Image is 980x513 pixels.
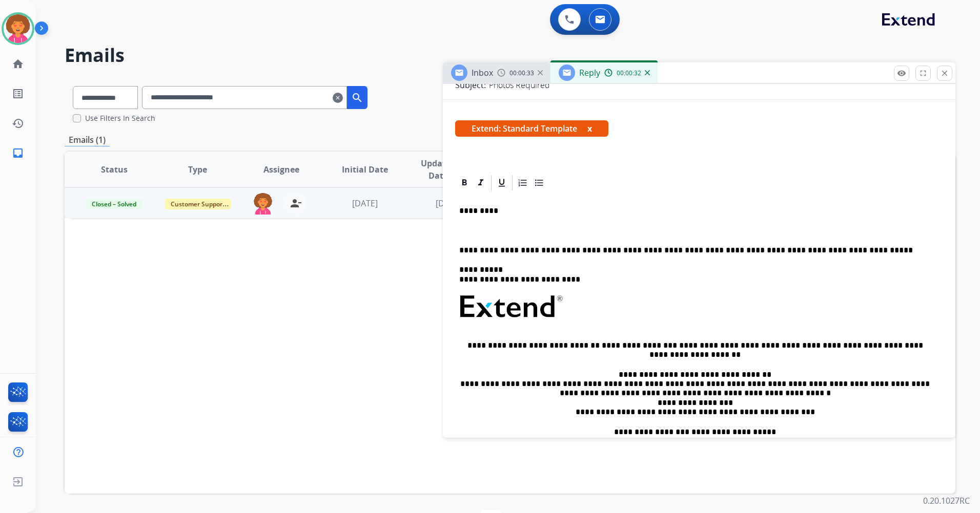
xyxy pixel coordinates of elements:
[532,175,547,190] div: Bullet List
[457,175,472,190] div: Bold
[579,67,600,78] span: Reply
[351,92,363,104] mat-icon: search
[65,134,110,146] p: Emails (1)
[101,163,128,176] span: Status
[940,69,949,78] mat-icon: close
[333,92,343,104] mat-icon: clear
[918,69,928,78] mat-icon: fullscreen
[617,69,641,77] span: 00:00:32
[253,193,273,215] img: agent-avatar
[12,117,24,130] mat-icon: history
[473,175,488,190] div: Italic
[415,157,461,182] span: Updated Date
[923,495,970,507] p: 0.20.1027RC
[436,198,461,209] span: [DATE]
[12,88,24,100] mat-icon: list_alt
[188,163,207,176] span: Type
[4,14,32,43] img: avatar
[897,69,906,78] mat-icon: remove_red_eye
[509,69,534,77] span: 00:00:33
[472,67,493,78] span: Inbox
[263,163,299,176] span: Assignee
[12,147,24,159] mat-icon: inbox
[455,120,608,137] span: Extend: Standard Template
[515,175,530,190] div: Ordered List
[85,113,155,123] label: Use Filters In Search
[352,198,378,209] span: [DATE]
[342,163,388,176] span: Initial Date
[587,122,592,135] button: x
[494,175,509,190] div: Underline
[65,45,955,66] h2: Emails
[290,197,302,209] mat-icon: person_remove
[455,79,486,91] p: Subject:
[489,79,550,91] p: Photos Required
[165,199,231,209] span: Customer Support
[12,58,24,70] mat-icon: home
[86,199,142,209] span: Closed – Solved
